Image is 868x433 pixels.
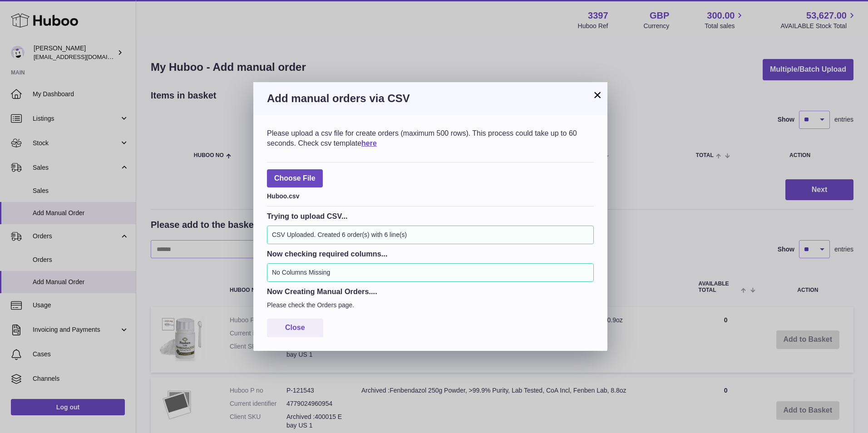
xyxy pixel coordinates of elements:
[267,128,594,148] div: Please upload a csv file for create orders (maximum 500 rows). This process could take up to 60 s...
[592,89,603,100] button: ×
[267,319,323,337] button: Close
[267,286,594,296] h3: Now Creating Manual Orders....
[267,91,594,106] h3: Add manual orders via CSV
[285,324,305,331] span: Close
[267,263,594,282] div: No Columns Missing
[267,169,323,188] span: Choose File
[361,139,377,147] a: here
[267,211,594,221] h3: Trying to upload CSV...
[267,301,594,310] p: Please check the Orders page.
[267,190,594,201] div: Huboo.csv
[267,226,594,244] div: CSV Uploaded. Created 6 order(s) with 6 line(s)
[267,249,594,259] h3: Now checking required columns...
